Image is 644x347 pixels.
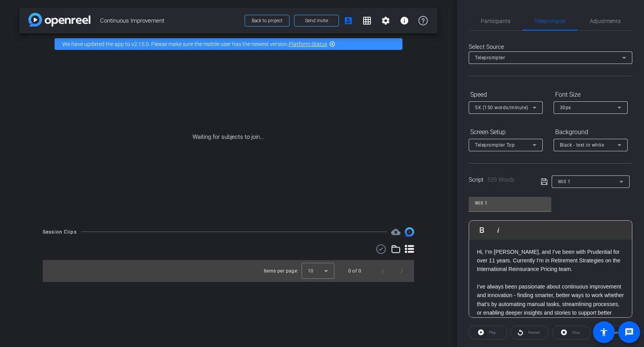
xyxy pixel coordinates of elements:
[625,328,634,337] mat-icon: message
[344,16,353,25] mat-icon: account_box
[391,227,401,237] mat-icon: cloud_upload
[477,282,624,326] p: I’ve always been passionate about continuous improvement and innovation - finding smarter, better...
[245,15,289,27] button: Back to project
[294,15,339,27] button: Send invite
[599,328,609,337] mat-icon: accessibility
[487,176,515,183] span: 539 Words
[469,175,530,184] div: Script
[611,330,625,335] span: Preview
[392,262,411,280] button: Next page
[28,13,90,27] img: app-logo
[381,16,390,25] mat-icon: settings
[481,18,510,24] span: Participants
[554,88,628,101] div: Font Size
[289,41,327,47] a: Platform Status
[469,126,543,139] div: Screen Setup
[475,105,528,110] span: 5X (150 words/minute)
[362,16,372,25] mat-icon: grid_on
[405,227,414,237] img: Session clips
[252,18,282,23] span: Back to project
[100,13,240,28] span: Continuous Improvement
[43,228,77,236] div: Session Clips
[477,248,624,274] p: Hi, I’m [PERSON_NAME], and I’ve been with Prudential for over 11 years. Currently I'm in Retireme...
[590,18,621,24] span: Adjustments
[374,262,392,280] button: Previous page
[560,142,604,148] span: Black - text in white
[534,18,566,24] span: Teleprompter
[400,16,409,25] mat-icon: info
[391,227,401,237] span: Destinations for your clips
[475,198,545,208] input: Title
[558,179,571,184] span: Will 1
[19,55,438,220] div: Waiting for subjects to join...
[329,41,335,47] mat-icon: highlight_off
[475,55,505,60] span: Teleprompter
[305,18,328,24] span: Send invite
[469,42,632,51] div: Select Source
[560,105,571,110] span: 30px
[55,38,402,50] div: We have updated the app to v2.15.0. Please make sure the mobile user has the newest version.
[554,126,628,139] div: Background
[348,267,361,275] div: 0 of 0
[475,222,489,238] button: Bold (⌘B)
[469,88,543,101] div: Speed
[475,142,515,148] span: Teleprompter Top
[264,267,298,275] div: Items per page:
